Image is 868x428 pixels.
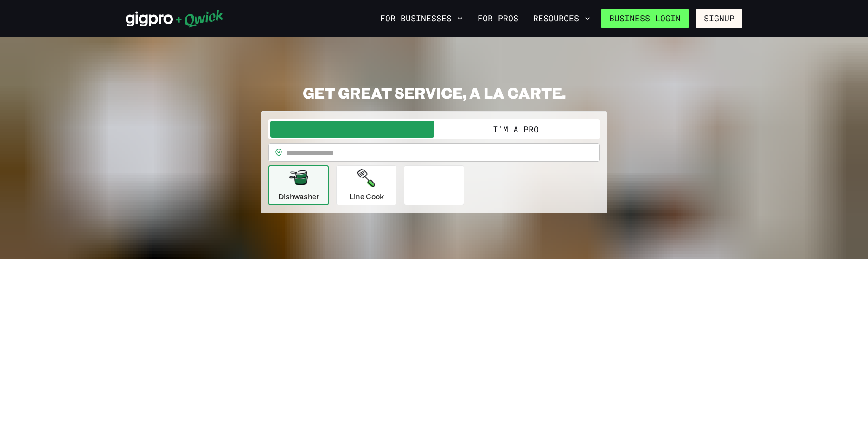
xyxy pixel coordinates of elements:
[377,11,466,26] button: For Businesses
[268,165,329,205] button: Dishwasher
[696,9,742,28] button: Signup
[270,121,434,138] button: I'm a Business
[336,165,396,205] button: Line Cook
[261,83,607,102] h2: GET GREAT SERVICE, A LA CARTE.
[474,11,522,26] a: For Pros
[530,11,594,26] button: Resources
[278,191,319,202] p: Dishwasher
[601,9,689,28] a: Business Login
[349,191,384,202] p: Line Cook
[434,121,598,138] button: I'm a Pro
